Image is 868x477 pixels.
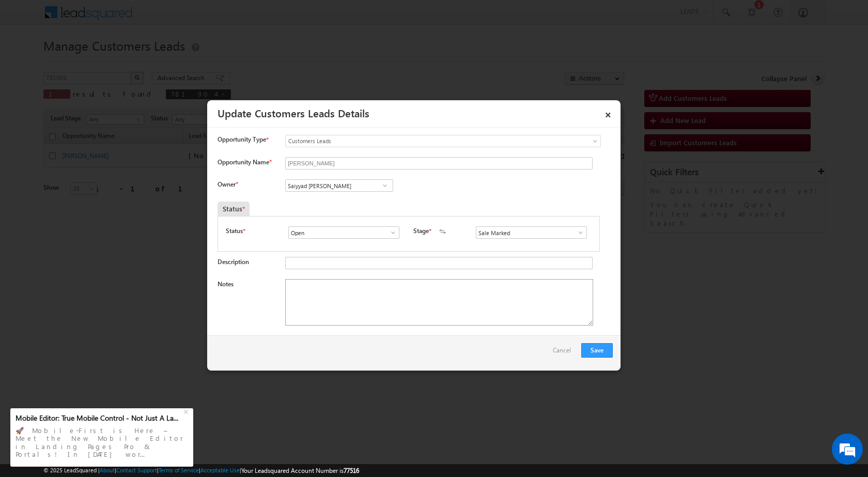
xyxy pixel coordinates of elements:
[241,467,359,474] span: Your Leadsquared Account Number is
[43,466,359,475] span: © 2025 LeadSquared | | | | |
[181,405,193,417] div: +
[286,136,559,146] span: Customers Leads
[476,226,587,239] input: Type to Search
[599,104,617,122] a: ×
[16,413,182,423] div: Mobile Editor: True Mobile Control - Not Just A La...
[218,280,234,288] label: Notes
[413,226,429,236] label: Stage
[344,467,359,474] span: 77516
[226,226,243,236] label: Status
[116,467,157,473] a: Contact Support
[218,180,238,188] label: Owner
[218,258,249,266] label: Description
[16,423,188,461] div: 🚀 Mobile-First is Here – Meet the New Mobile Editor in Landing Pages Pro & Portals! In [DATE] wor...
[100,467,115,473] a: About
[285,179,393,192] input: Type to Search
[218,158,271,166] label: Opportunity Name
[553,343,576,363] a: Cancel
[159,467,199,473] a: Terms of Service
[218,135,266,144] span: Opportunity Type
[285,135,601,147] a: Customers Leads
[288,226,399,239] input: Type to Search
[384,227,397,238] a: Show All Items
[218,202,250,216] div: Status
[581,343,613,358] button: Save
[378,180,391,191] a: Show All Items
[200,467,240,473] a: Acceptable Use
[571,227,584,238] a: Show All Items
[218,105,369,120] a: Update Customers Leads Details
